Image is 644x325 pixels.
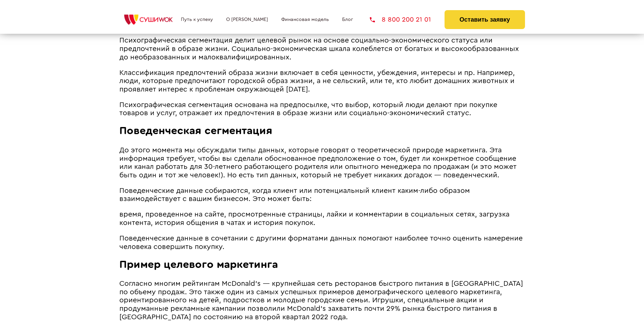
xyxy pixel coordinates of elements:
span: 8 800 200 21 01 [382,16,431,23]
a: Блог [342,17,353,22]
span: Психографическая сегментация основана на предпосылке, что выбор, который люди делают при покупке ... [119,101,497,117]
span: Поведенческая сегментация [119,125,272,136]
span: Согласно многим рейтингам McDonald’s ― крупнейшая сеть ресторанов быстрого питания в [GEOGRAPHIC_... [119,280,523,320]
span: Классификация предпочтений образа жизни включает в себя ценности, убеждения, интересы и пр. Напри... [119,69,515,93]
span: Поведенческие данные собираются, когда клиент или потенциальный клиент каким-либо образом взаимод... [119,187,470,203]
span: До этого момента мы обсуждали типы данных, которые говорят о теоретической природе маркетинга. Эт... [119,147,517,179]
span: Психографическая сегментация делит целевой рынок на основе социально-экономического статуса или п... [119,37,519,60]
button: Оставить заявку [445,10,525,29]
a: Финансовая модель [281,17,329,22]
span: время, проведенное на сайте, просмотренные страницы, лайки и комментарии в социальных сетях, загр... [119,211,509,226]
span: Пример целевого маркетинга [119,259,278,270]
a: Путь к успеху [181,17,213,22]
span: Поведенческие данные в сочетании с другими форматами данных помогают наиболее точно оценить намер... [119,235,523,250]
a: О [PERSON_NAME] [226,17,268,22]
a: 8 800 200 21 01 [370,16,431,23]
